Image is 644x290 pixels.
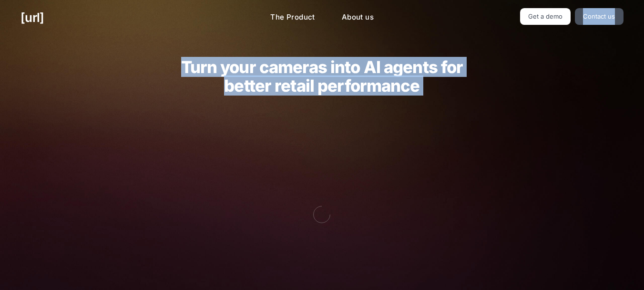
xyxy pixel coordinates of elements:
[263,8,323,27] a: The Product
[20,8,44,27] a: [URL]
[166,58,478,95] h2: Turn your cameras into AI agents for better retail performance
[334,8,381,27] a: About us
[575,8,624,25] a: Contact us
[520,8,571,25] a: Get a demo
